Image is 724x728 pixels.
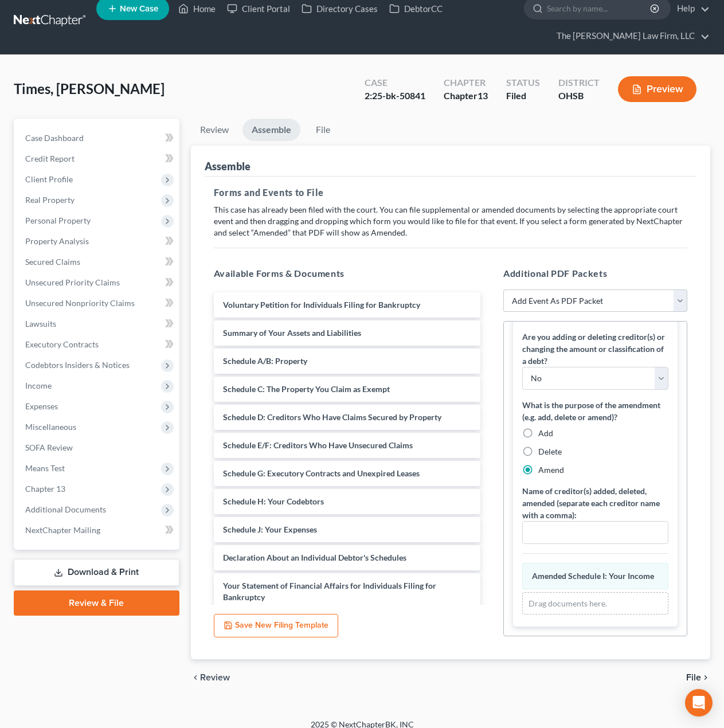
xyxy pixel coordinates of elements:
[16,293,179,314] a: Unsecured Nonpriority Claims
[223,525,317,534] span: Schedule J: Your Expenses
[223,581,436,602] span: Your Statement of Financial Affairs for Individuals Filing for Bankruptcy
[191,673,200,682] i: chevron_left
[214,186,687,199] h5: Forms and Events to File
[223,300,420,310] span: Voluntary Petition for Individuals Filing for Bankruptcy
[686,673,701,682] span: File
[16,128,179,148] a: Case Dashboard
[223,328,361,338] span: Summary of Your Assets and Liabilities
[25,257,80,267] span: Secured Claims
[538,465,564,475] span: Amend
[16,314,179,334] a: Lawsuits
[223,468,420,478] span: Schedule G: Executory Contracts and Unexpired Leases
[214,267,480,280] h5: Available Forms & Documents
[503,267,687,280] h5: Additional PDF Packets
[444,76,488,89] div: Chapter
[25,154,75,163] span: Credit Report
[25,277,120,287] span: Unsecured Priority Claims
[365,76,425,89] div: Case
[25,174,73,184] span: Client Profile
[365,89,425,103] div: 2:25-bk-50841
[25,443,73,452] span: SOFA Review
[191,673,241,682] button: chevron_left Review
[214,204,687,238] p: This case has already been filed with the court. You can file supplemental or amended documents b...
[532,571,654,581] span: Amended Schedule I: Your Income
[16,231,179,252] a: Property Analysis
[558,89,600,103] div: OHSB
[223,412,441,422] span: Schedule D: Creditors Who Have Claims Secured by Property
[25,484,65,494] span: Chapter 13
[223,356,307,366] span: Schedule A/B: Property
[25,463,65,473] span: Means Test
[25,422,76,432] span: Miscellaneous
[558,76,600,89] div: District
[522,592,668,615] div: Drag documents here.
[522,399,668,423] label: What is the purpose of the amendment (e.g. add, delete or amend)?
[25,339,99,349] span: Executory Contracts
[16,437,179,458] a: SOFA Review
[618,76,696,102] button: Preview
[685,689,713,717] div: Open Intercom Messenger
[223,440,413,450] span: Schedule E/F: Creditors Who Have Unsecured Claims
[25,360,130,370] span: Codebtors Insiders & Notices
[205,159,251,173] div: Assemble
[200,673,230,682] span: Review
[305,119,342,141] a: File
[120,5,158,13] span: New Case
[25,298,135,308] span: Unsecured Nonpriority Claims
[25,195,75,205] span: Real Property
[16,272,179,293] a: Unsecured Priority Claims
[223,384,390,394] span: Schedule C: The Property You Claim as Exempt
[16,252,179,272] a: Secured Claims
[444,89,488,103] div: Chapter
[16,334,179,355] a: Executory Contracts
[223,553,406,562] span: Declaration About an Individual Debtor's Schedules
[25,319,56,328] span: Lawsuits
[506,89,540,103] div: Filed
[538,447,562,456] span: Delete
[478,90,488,101] span: 13
[16,148,179,169] a: Credit Report
[16,520,179,541] a: NextChapter Mailing
[506,76,540,89] div: Status
[522,485,668,521] label: Name of creditor(s) added, deleted, amended (separate each creditor name with a comma):
[25,401,58,411] span: Expenses
[223,496,324,506] span: Schedule H: Your Codebtors
[214,614,338,638] button: Save New Filing Template
[522,331,668,367] label: Are you adding or deleting creditor(s) or changing the amount or classification of a debt?
[14,590,179,616] a: Review & File
[191,119,238,141] a: Review
[25,504,106,514] span: Additional Documents
[25,133,84,143] span: Case Dashboard
[701,673,710,682] i: chevron_right
[25,236,89,246] span: Property Analysis
[14,559,179,586] a: Download & Print
[242,119,300,141] a: Assemble
[14,80,165,97] span: Times, [PERSON_NAME]
[538,428,553,438] span: Add
[551,26,710,46] a: The [PERSON_NAME] Law Firm, LLC
[25,525,100,535] span: NextChapter Mailing
[25,216,91,225] span: Personal Property
[25,381,52,390] span: Income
